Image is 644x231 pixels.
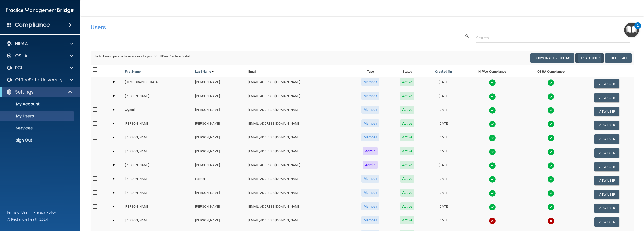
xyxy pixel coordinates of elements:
td: Harder [193,174,246,188]
span: Active [400,175,415,183]
td: [DATE] [424,160,463,174]
p: My Account [3,102,72,107]
button: Create User [575,53,604,63]
img: tick.e7d51cea.svg [489,93,496,100]
img: PMB logo [6,5,74,15]
p: OfficeSafe University [15,77,63,83]
td: [PERSON_NAME] [123,146,193,160]
td: [DATE] [424,215,463,229]
img: tick.e7d51cea.svg [547,204,554,211]
p: My Users [3,114,72,119]
img: cross.ca9f0e7f.svg [489,217,496,224]
td: [PERSON_NAME] [123,174,193,188]
a: Privacy Policy [33,210,56,215]
td: [PERSON_NAME] [123,160,193,174]
td: [PERSON_NAME] [193,188,246,201]
img: tick.e7d51cea.svg [489,176,496,183]
img: tick.e7d51cea.svg [547,93,554,100]
td: [DATE] [424,91,463,105]
th: OSHA Compliance [522,65,580,77]
img: tick.e7d51cea.svg [489,121,496,128]
button: View User [594,107,619,116]
span: Active [400,92,415,100]
a: Terms of Use [7,210,27,215]
td: [DATE] [424,174,463,188]
button: View User [594,79,619,88]
span: Active [400,133,415,141]
td: [PERSON_NAME] [193,201,246,215]
span: Admin [363,147,378,155]
img: tick.e7d51cea.svg [489,79,496,86]
img: tick.e7d51cea.svg [547,176,554,183]
td: [EMAIL_ADDRESS][DOMAIN_NAME] [246,201,350,215]
p: Services [3,126,72,131]
img: tick.e7d51cea.svg [547,148,554,155]
p: PCI [15,65,22,71]
button: Open Resource Center, 2 new notifications [624,23,639,37]
span: Member [361,202,379,210]
button: View User [594,190,619,199]
img: tick.e7d51cea.svg [547,107,554,114]
span: Member [361,106,379,114]
p: Settings [15,89,34,95]
span: Admin [363,161,378,169]
td: [EMAIL_ADDRESS][DOMAIN_NAME] [246,160,350,174]
span: Active [400,216,415,224]
img: tick.e7d51cea.svg [547,121,554,128]
button: View User [594,162,619,171]
th: Email [246,65,350,77]
a: Last Name [195,69,214,75]
td: [PERSON_NAME] [193,118,246,132]
td: Crystal [123,105,193,118]
td: [EMAIL_ADDRESS][DOMAIN_NAME] [246,118,350,132]
img: tick.e7d51cea.svg [547,79,554,86]
a: PCI [6,65,73,71]
span: Member [361,119,379,127]
td: [EMAIL_ADDRESS][DOMAIN_NAME] [246,91,350,105]
a: First Name [125,69,141,75]
button: View User [594,148,619,158]
td: [EMAIL_ADDRESS][DOMAIN_NAME] [246,188,350,201]
td: [PERSON_NAME] [123,215,193,229]
a: Settings [6,89,73,95]
td: [PERSON_NAME] [193,160,246,174]
div: 2 [637,26,639,32]
h4: Compliance [15,21,50,28]
img: tick.e7d51cea.svg [547,190,554,197]
td: [EMAIL_ADDRESS][DOMAIN_NAME] [246,77,350,91]
td: [DATE] [424,132,463,146]
iframe: Drift Widget Chat Controller [557,195,638,215]
button: View User [594,217,619,227]
td: [PERSON_NAME] [193,146,246,160]
span: Active [400,78,415,86]
input: Search [476,33,630,43]
p: Sign Out [3,138,72,143]
span: Active [400,119,415,127]
td: [EMAIL_ADDRESS][DOMAIN_NAME] [246,174,350,188]
td: [EMAIL_ADDRESS][DOMAIN_NAME] [246,105,350,118]
td: [DEMOGRAPHIC_DATA] [123,77,193,91]
img: tick.e7d51cea.svg [547,162,554,169]
td: [DATE] [424,201,463,215]
button: View User [594,134,619,144]
img: tick.e7d51cea.svg [489,190,496,197]
span: Member [361,92,379,100]
span: Member [361,216,379,224]
span: Active [400,106,415,114]
span: The following people have access to your PCIHIPAA Practice Portal [93,54,190,58]
span: Member [361,175,379,183]
td: [PERSON_NAME] [193,105,246,118]
td: [PERSON_NAME] [193,132,246,146]
span: Member [361,78,379,86]
th: HIPAA Compliance [463,65,522,77]
td: [DATE] [424,118,463,132]
h4: Users [91,24,405,31]
a: Export All [605,53,632,63]
span: Ⓒ Rectangle Health 2024 [7,217,48,222]
img: cross.ca9f0e7f.svg [547,217,554,224]
button: View User [594,93,619,102]
img: tick.e7d51cea.svg [489,204,496,211]
td: [PERSON_NAME] [123,201,193,215]
td: [DATE] [424,146,463,160]
a: Created On [435,69,452,75]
